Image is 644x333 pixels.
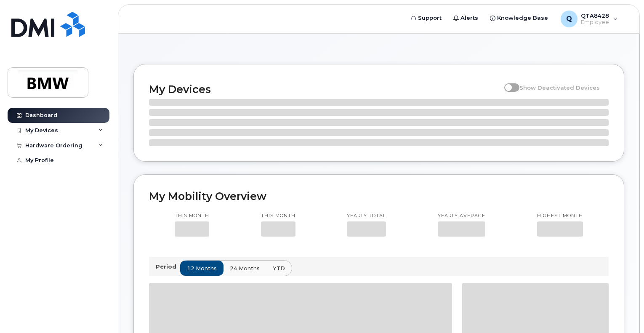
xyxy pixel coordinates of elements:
h2: My Mobility Overview [149,190,609,202]
p: Period [156,263,180,271]
p: Highest month [537,213,583,219]
p: Yearly total [347,213,386,219]
h2: My Devices [149,83,500,96]
span: 24 months [230,264,260,272]
p: This month [261,213,295,219]
p: Yearly average [438,213,485,219]
span: YTD [273,264,285,272]
span: Show Deactivated Devices [519,84,600,91]
input: Show Deactivated Devices [504,80,511,86]
p: This month [175,213,209,219]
